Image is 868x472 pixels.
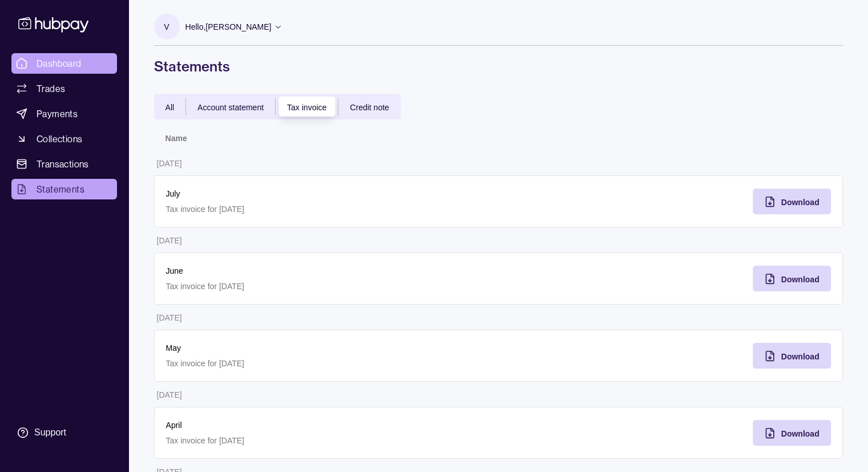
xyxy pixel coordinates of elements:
a: Payments [11,103,117,124]
p: Tax invoice for [DATE] [166,280,487,293]
span: Transactions [37,157,89,171]
span: Payments [37,107,78,121]
p: [DATE] [157,236,182,245]
span: Tax invoice [287,103,326,112]
button: Download [753,266,831,291]
p: Tax invoice for [DATE] [166,434,487,447]
p: July [166,187,487,200]
span: Download [781,275,819,284]
p: [DATE] [157,313,182,322]
p: June [166,265,487,277]
a: Collections [11,129,117,149]
span: Download [781,352,819,361]
span: Download [781,429,819,438]
button: Download [753,343,831,369]
p: Tax invoice for [DATE] [166,203,487,215]
p: V [164,21,169,33]
span: Credit note [350,103,389,112]
span: All [165,103,175,112]
a: Transactions [11,154,117,174]
button: Download [753,420,831,446]
span: Download [781,198,819,207]
a: Statements [11,179,117,199]
p: Tax invoice for [DATE] [166,357,487,370]
button: Download [753,189,831,214]
h1: Statements [154,57,843,75]
span: Statements [37,182,84,196]
p: Name [165,134,187,143]
a: Trades [11,78,117,99]
span: Trades [37,82,65,95]
p: April [166,419,487,431]
a: Support [11,421,117,445]
p: May [166,342,487,354]
div: documentTypes [154,94,401,119]
span: Collections [37,132,82,146]
span: Dashboard [37,57,82,70]
a: Dashboard [11,53,117,74]
p: [DATE] [157,390,182,399]
p: Hello, [PERSON_NAME] [185,21,272,33]
div: Support [34,426,66,439]
p: [DATE] [157,159,182,168]
span: Account statement [197,103,264,112]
